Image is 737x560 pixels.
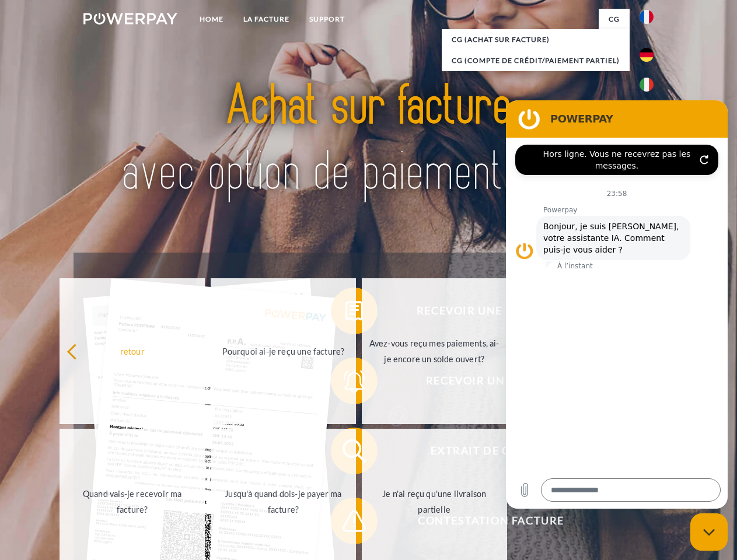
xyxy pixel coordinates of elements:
img: fr [640,10,654,24]
img: logo-powerpay-white.svg [83,13,177,24]
div: Quand vais-je recevoir ma facture? [67,486,198,517]
div: Jusqu'à quand dois-je payer ma facture? [218,486,349,517]
a: Avez-vous reçu mes paiements, ai-je encore un solde ouvert? [362,278,507,424]
a: Support [299,9,355,30]
div: Je n'ai reçu qu'une livraison partielle [369,486,500,517]
div: retour [67,343,198,359]
img: title-powerpay_fr.svg [111,56,626,223]
a: Home [190,9,233,30]
img: it [640,78,654,92]
iframe: Fenêtre de messagerie [506,100,728,509]
div: Avez-vous reçu mes paiements, ai-je encore un solde ouvert? [369,335,500,367]
div: Pourquoi ai-je reçu une facture? [218,343,349,359]
a: CG [599,9,630,30]
a: LA FACTURE [233,9,299,30]
iframe: Bouton de lancement de la fenêtre de messagerie, conversation en cours [690,513,728,551]
img: de [640,48,654,62]
a: CG (Compte de crédit/paiement partiel) [442,50,630,71]
a: CG (achat sur facture) [442,29,630,50]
